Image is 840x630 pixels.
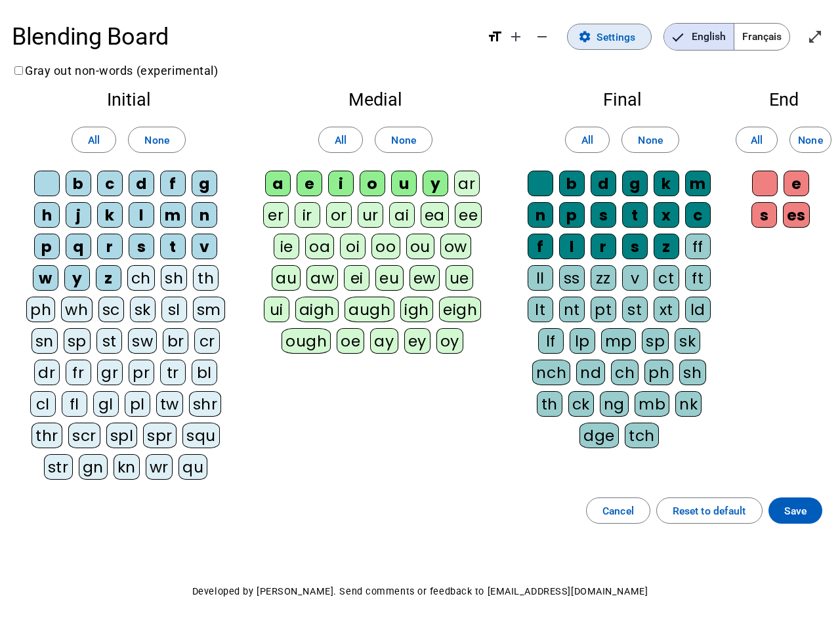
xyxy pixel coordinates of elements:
div: p [34,234,60,259]
mat-icon: format_size [487,29,503,45]
div: br [163,328,188,354]
div: gl [93,391,119,417]
div: dge [579,423,619,448]
div: sc [98,297,124,322]
span: Reset to default [673,502,746,520]
div: f [160,171,186,196]
div: str [44,454,73,480]
button: None [621,127,679,153]
div: d [591,171,616,196]
div: ey [404,328,430,354]
div: ow [440,234,471,259]
div: sp [642,328,669,354]
div: squ [182,423,220,448]
div: wh [61,297,92,322]
div: d [129,171,154,196]
div: sm [193,297,225,322]
div: ff [685,234,711,259]
span: All [335,131,346,149]
mat-icon: add [508,29,524,45]
div: st [96,328,122,354]
div: es [783,202,810,228]
div: tw [156,391,183,417]
button: All [565,127,610,153]
button: None [375,127,432,153]
span: English [664,24,734,50]
div: shr [189,391,222,417]
div: ch [127,265,155,291]
span: None [144,131,169,149]
h1: Blending Board [12,13,475,60]
div: sk [675,328,700,354]
button: None [128,127,185,153]
div: lp [570,328,595,354]
div: gr [97,360,123,385]
div: n [528,202,553,228]
div: l [559,234,585,259]
div: mb [635,391,669,417]
div: i [328,171,354,196]
div: f [528,234,553,259]
div: oi [340,234,366,259]
div: t [160,234,186,259]
div: gn [79,454,108,480]
h2: End [751,91,816,109]
button: Save [768,497,822,524]
mat-icon: remove [534,29,550,45]
div: oe [337,328,364,354]
div: ew [409,265,440,291]
div: au [272,265,301,291]
div: c [685,202,711,228]
div: ay [370,328,398,354]
span: None [798,131,822,149]
div: g [192,171,217,196]
span: None [638,131,662,149]
div: or [326,202,352,228]
div: sn [31,328,58,354]
button: Reset to default [656,497,763,524]
div: ue [446,265,473,291]
button: Settings [567,24,652,50]
div: nd [576,360,605,385]
div: xt [654,297,679,322]
div: l [129,202,154,228]
div: k [97,202,123,228]
div: n [192,202,217,228]
div: ch [611,360,639,385]
div: ph [644,360,673,385]
div: t [622,202,648,228]
div: sl [161,297,187,322]
button: Decrease font size [529,24,555,50]
div: sh [679,360,705,385]
button: Increase font size [503,24,529,50]
div: ld [685,297,711,322]
div: z [96,265,121,291]
div: h [34,202,60,228]
button: All [72,127,116,153]
div: scr [68,423,100,448]
div: ui [264,297,289,322]
div: w [33,265,58,291]
div: k [654,171,679,196]
div: sh [161,265,187,291]
div: a [265,171,291,196]
div: q [66,234,91,259]
div: fl [62,391,87,417]
div: y [64,265,90,291]
div: ei [344,265,369,291]
label: Gray out non-words (experimental) [12,64,218,77]
div: st [622,297,648,322]
h2: Initial [24,91,234,109]
div: sw [128,328,157,354]
div: r [591,234,616,259]
div: b [559,171,585,196]
div: ll [528,265,553,291]
div: eu [375,265,403,291]
span: All [751,131,763,149]
div: igh [400,297,433,322]
input: Gray out non-words (experimental) [14,66,23,75]
div: ct [654,265,679,291]
div: o [360,171,385,196]
div: g [622,171,648,196]
div: er [263,202,289,228]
